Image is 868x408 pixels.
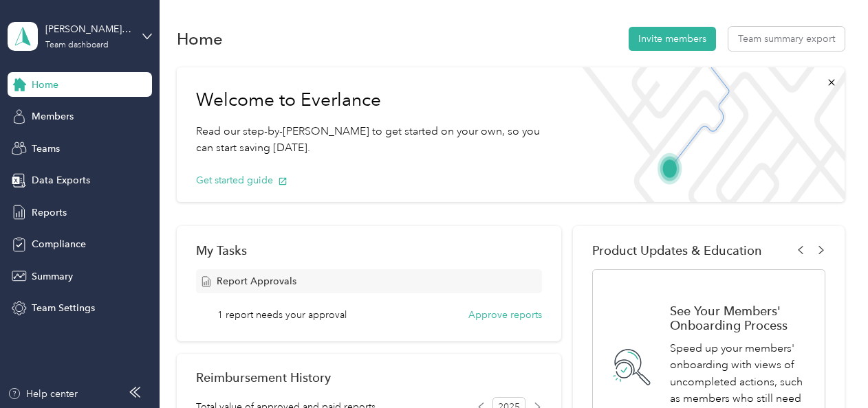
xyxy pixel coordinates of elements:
[572,67,845,202] img: Welcome to everlance
[196,370,331,385] h2: Reimbursement History
[32,237,86,251] span: Compliance
[32,78,58,92] span: Home
[196,243,542,258] div: My Tasks
[217,308,347,322] span: 1 report needs your approval
[217,274,296,288] span: Report Approvals
[45,22,131,36] div: [PERSON_NAME] team
[32,301,95,315] span: Team Settings
[196,123,552,157] p: Read our step-by-[PERSON_NAME] to get started on your own, so you can start saving [DATE].
[791,331,868,408] iframe: Everlance-gr Chat Button Frame
[32,173,90,188] span: Data Exports
[196,173,287,188] button: Get started guide
[8,387,78,401] button: Help center
[32,269,73,284] span: Summary
[468,308,542,322] button: Approve reports
[45,41,109,49] div: Team dashboard
[177,32,223,46] h1: Home
[196,89,552,111] h1: Welcome to Everlance
[32,205,67,220] span: Reports
[629,27,716,51] button: Invite members
[728,27,845,51] button: Team summary export
[592,243,762,258] span: Product Updates & Education
[32,109,74,124] span: Members
[670,304,810,332] h1: See Your Members' Onboarding Process
[32,141,60,156] span: Teams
